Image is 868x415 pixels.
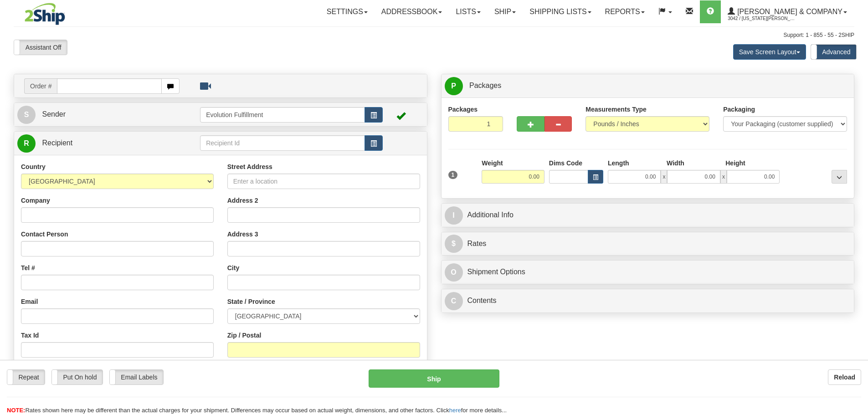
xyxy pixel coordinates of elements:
label: State / Province [227,297,275,306]
label: Tel # [21,263,35,272]
label: Packages [448,105,478,114]
label: Street Address [227,162,272,171]
a: here [449,407,461,414]
a: OShipment Options [445,263,851,282]
label: Height [725,159,745,168]
span: P [445,77,463,95]
label: Dims Code [549,159,582,168]
label: Put On hold [52,370,103,384]
span: x [661,170,667,184]
label: Assistant Off [14,40,67,55]
a: [PERSON_NAME] & Company 3042 / [US_STATE][PERSON_NAME] [721,0,854,23]
label: Tax Id [21,331,39,340]
label: Email [21,297,38,306]
label: Address 2 [227,196,258,205]
label: Country [21,162,46,171]
span: R [17,134,36,153]
div: ... [832,170,847,184]
a: R Recipient [17,134,180,153]
label: Repeat [7,370,45,384]
button: Reload [828,369,861,385]
label: Length [608,159,629,168]
label: Packaging [723,105,755,114]
span: C [445,292,463,310]
span: I [445,206,463,225]
label: Company [21,196,50,205]
input: Enter a location [227,174,420,189]
span: 1 [448,171,458,179]
span: x [720,170,727,184]
label: Email Labels [110,370,163,384]
label: Weight [482,159,503,168]
label: Zip / Postal [227,331,262,340]
label: Contact Person [21,230,68,239]
iframe: chat widget [847,161,867,254]
span: $ [445,235,463,253]
label: Advanced [811,45,856,59]
span: Order # [24,78,57,94]
span: S [17,106,36,124]
a: Shipping lists [523,0,598,23]
span: NOTE: [7,407,25,414]
label: Address 3 [227,230,258,239]
span: Recipient [42,139,72,147]
a: Settings [320,0,375,23]
input: Sender Id [200,107,365,123]
a: Lists [449,0,487,23]
a: S Sender [17,105,200,124]
span: O [445,263,463,282]
label: City [227,263,239,272]
button: Ship [369,369,499,388]
input: Recipient Id [200,135,365,151]
a: Reports [598,0,652,23]
label: Width [667,159,684,168]
a: Addressbook [375,0,449,23]
a: $Rates [445,235,851,253]
a: IAdditional Info [445,206,851,225]
img: logo3042.jpg [14,2,76,26]
a: P Packages [445,77,851,95]
b: Reload [834,374,855,381]
a: Ship [488,0,523,23]
div: Support: 1 - 855 - 55 - 2SHIP [14,31,854,39]
label: Measurements Type [586,105,647,114]
span: 3042 / [US_STATE][PERSON_NAME] [728,14,796,23]
a: CContents [445,292,851,310]
span: Sender [42,110,66,118]
button: Save Screen Layout [733,44,806,60]
span: Packages [469,82,501,89]
span: [PERSON_NAME] & Company [735,8,842,15]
